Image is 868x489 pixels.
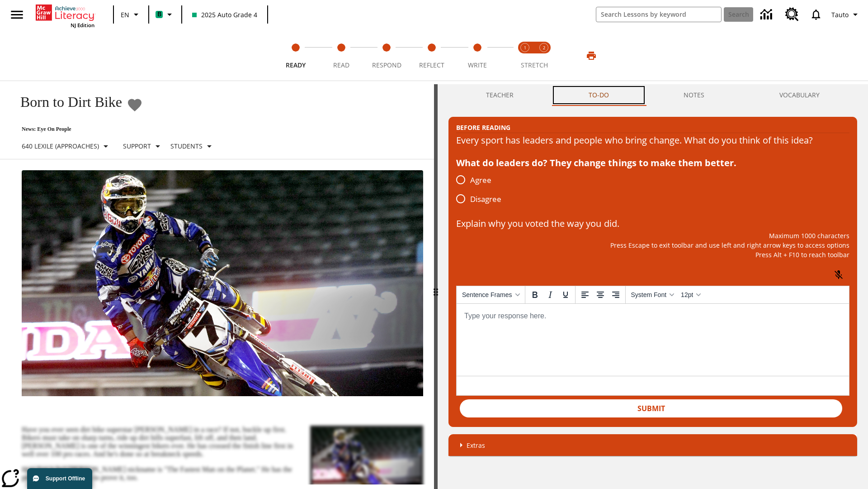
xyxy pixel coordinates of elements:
[470,174,491,186] span: Agree
[11,94,122,110] h1: Born to Dirt Bike
[531,31,557,81] button: Stretch Respond step 2 of 2
[192,10,257,19] span: 2025 Auto Grade 4
[828,6,864,23] button: Profile/Settings
[448,84,551,106] button: Teacher
[22,170,423,397] img: Motocross racer James Stewart flies through the air on his dirt bike.
[360,31,413,81] button: Respond step 3 of 5
[631,291,667,298] span: System Font
[542,287,558,302] button: Italic
[551,84,646,106] button: TO-DO
[470,193,501,205] span: Disagree
[4,1,30,28] button: Open side menu
[448,434,857,456] div: Extras
[123,141,151,151] p: Support
[117,6,146,23] button: Language: EN, Select a language
[18,138,115,154] button: Select Lexile, 640 Lexile (Approaches)
[456,123,510,133] h2: Before Reading
[286,61,306,69] span: Ready
[646,84,742,106] button: NOTES
[460,399,842,417] button: Submit
[456,240,849,250] p: Press Escape to exit toolbar and use left and right arrow keys to access options
[406,31,458,81] button: Reflect step 4 of 5
[593,287,608,302] button: Align center
[828,264,849,286] button: Click to activate and allow voice recognition
[456,250,849,259] p: Press Alt + F10 to reach toolbar
[456,231,849,240] p: Maximum 1000 characters
[119,138,167,154] button: Scaffolds, Support
[458,287,523,302] button: Sentence Frames
[121,10,129,19] span: EN
[512,31,538,81] button: Stretch Read step 1 of 2
[804,3,828,26] a: Notifications
[462,291,512,298] span: Sentence Frames
[627,287,678,302] button: Fonts
[677,287,704,302] button: Font sizes
[434,84,438,489] div: Press Enter or Spacebar and then press right and left arrow keys to move the slider
[558,287,573,302] button: Underline
[269,31,322,81] button: Ready step 1 of 5
[543,45,545,51] text: 2
[315,31,367,81] button: Read step 2 of 5
[608,287,623,302] button: Align right
[521,61,548,69] span: STRETCH
[456,133,849,148] div: Every sport has leaders and people who bring change. What do you think of this idea?
[157,9,161,20] span: B
[333,61,349,69] span: Read
[831,10,849,19] span: Tauto
[170,141,203,151] p: Students
[457,304,849,376] iframe: Rich Text Area. Press ALT-0 for help.
[596,7,721,22] input: search field
[419,61,444,69] span: Reflect
[468,61,487,69] span: Write
[681,291,693,298] span: 12pt
[46,475,85,482] span: Support Offline
[780,2,804,27] a: Resource Center, Will open in new tab
[438,84,868,489] div: activity
[456,156,849,170] div: What do leaders do? They change things to make them better.
[456,216,849,231] p: Explain why you voted the way you did.
[372,61,401,69] span: Respond
[577,48,606,64] button: Print
[11,126,218,133] p: News: Eye On People
[527,287,542,302] button: Bold
[742,84,857,106] button: VOCABULARY
[577,287,593,302] button: Align left
[27,468,92,489] button: Support Offline
[71,22,94,29] span: NJ Edition
[152,6,179,23] button: Boost Class color is mint green. Change class color
[127,97,143,113] button: Add to Favorites - Born to Dirt Bike
[448,84,857,106] div: Instructional Panel Tabs
[467,441,485,450] p: Extras
[451,31,504,81] button: Write step 5 of 5
[456,170,509,208] div: poll
[524,45,526,51] text: 1
[167,138,218,154] button: Select Student
[22,141,99,151] p: 640 Lexile (Approaches)
[36,3,94,29] div: Home
[755,2,780,27] a: Data Center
